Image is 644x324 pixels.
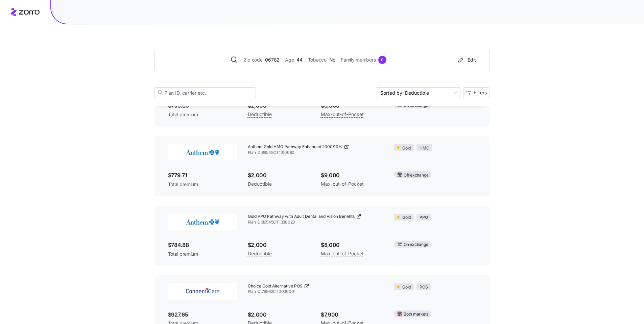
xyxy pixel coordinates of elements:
span: Deductible [248,110,272,118]
span: Total premium [168,111,237,118]
span: $8,000 [321,241,383,249]
span: Deductible [248,180,272,188]
span: Off exchange [404,172,428,179]
span: Plan ID: 76962CT0030001 [248,289,383,295]
span: $927.65 [168,310,237,319]
span: 44 [296,56,302,64]
span: Gold [402,284,411,291]
span: Max-out-of-Pocket [321,250,364,258]
span: Plan ID: 86545CT1310060 [248,150,383,156]
span: Tobacco [308,56,327,64]
span: Total premium [168,181,237,188]
img: Anthem [168,144,237,160]
span: Zip code [244,56,263,64]
button: Edit [454,54,479,65]
span: Gold [402,145,411,152]
span: HMO [420,145,429,152]
span: Filters [474,90,487,95]
span: $2,000 [248,241,310,249]
span: $9,000 [321,171,383,180]
input: Plan ID, carrier etc. [154,87,256,98]
img: ConnectiCare [168,283,237,300]
input: Sort by [376,87,460,98]
span: $2,000 [248,310,310,319]
span: Anthem Gold HMO Pathway Enhanced 2000/10% [248,144,342,150]
span: $7,900 [321,310,383,319]
span: $784.88 [168,241,237,249]
span: On exchange [404,241,428,248]
span: Family members [341,56,376,64]
span: $2,000 [248,171,310,180]
div: 0 [378,56,386,64]
span: POS [420,284,428,291]
span: PPO [420,214,428,221]
span: Max-out-of-Pocket [321,110,364,118]
span: Age [285,56,294,64]
span: Total premium [168,251,237,257]
span: Both markets [404,311,428,318]
span: Choice Gold Alternative POS [248,283,303,289]
span: Gold PPO Pathway with Adult Dental and Vision Benefits [248,214,355,219]
span: Deductible [248,250,272,258]
span: $779.71 [168,171,237,180]
div: Edit [457,56,476,63]
button: Filters [463,87,490,98]
span: No [329,56,335,64]
span: Max-out-of-Pocket [321,180,364,188]
span: 06782 [265,56,280,64]
span: Plan ID: 86545CT1330020 [248,219,383,225]
img: Anthem [168,214,237,230]
span: Gold [402,214,411,221]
